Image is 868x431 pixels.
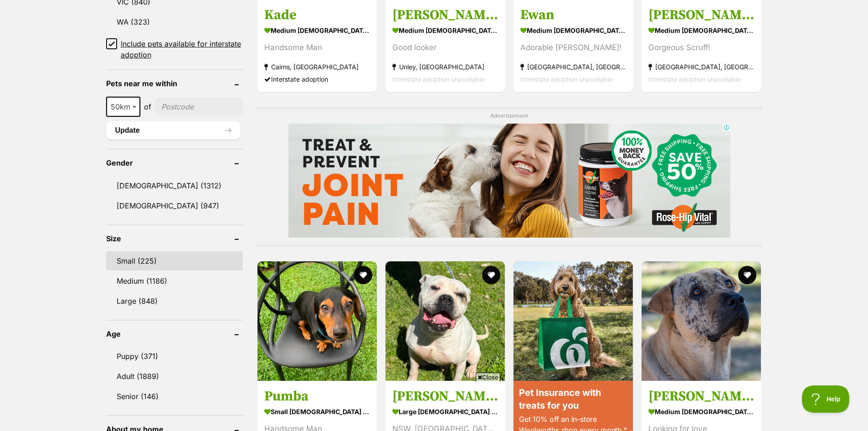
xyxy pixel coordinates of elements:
input: postcode [155,98,243,115]
a: Include pets available for interstate adoption [106,38,243,60]
div: Gorgeous Scruff! [648,42,754,54]
span: Close [476,373,500,382]
header: Pets near me within [106,79,243,88]
a: Large (848) [106,291,243,311]
h3: [PERSON_NAME] [648,387,754,405]
a: [DEMOGRAPHIC_DATA] (947) [106,196,243,215]
h3: [PERSON_NAME] [392,6,498,24]
strong: medium [DEMOGRAPHIC_DATA] Dog [392,24,498,37]
button: favourite [354,266,372,284]
span: Interstate adoption unavailable [520,75,613,83]
header: Age [106,330,243,338]
strong: small [DEMOGRAPHIC_DATA] Dog [264,405,370,418]
a: Adult (1889) [106,367,243,386]
a: Small (225) [106,251,243,270]
h3: Ewan [520,6,626,24]
div: Adorable [PERSON_NAME]! [520,42,626,54]
a: WA (323) [106,12,243,31]
span: 50km [107,100,139,113]
h3: Pumba [264,387,370,405]
iframe: Help Scout Beacon - Open [802,385,850,413]
strong: medium [DEMOGRAPHIC_DATA] Dog [648,405,754,418]
div: Interstate adoption [264,73,370,85]
a: Senior (146) [106,387,243,406]
div: Handsome Man [264,42,370,54]
span: of [144,101,151,112]
img: Derrick - American Bulldog [385,261,505,381]
header: Size [106,234,243,243]
a: Puppy (371) [106,347,243,366]
strong: [GEOGRAPHIC_DATA], [GEOGRAPHIC_DATA] [648,61,754,73]
strong: medium [DEMOGRAPHIC_DATA] Dog [648,24,754,37]
header: Gender [106,159,243,167]
img: Keisha - Shar Pei Dog [642,261,761,381]
span: Include pets available for interstate adoption [121,38,243,60]
iframe: Advertisement [268,385,600,426]
strong: Cairns, [GEOGRAPHIC_DATA] [264,61,370,73]
strong: medium [DEMOGRAPHIC_DATA] Dog [264,24,370,37]
strong: Unley, [GEOGRAPHIC_DATA] [392,61,498,73]
iframe: Advertisement [288,124,730,238]
strong: medium [DEMOGRAPHIC_DATA] Dog [520,24,626,37]
span: 50km [106,97,140,117]
span: Interstate adoption unavailable [648,75,741,83]
div: Good looker [392,42,498,54]
strong: [GEOGRAPHIC_DATA], [GEOGRAPHIC_DATA] [520,61,626,73]
div: Advertisement [257,107,762,247]
button: favourite [739,266,757,284]
h3: [PERSON_NAME] [648,6,754,24]
img: Pumba - Dachshund Dog [257,261,377,381]
a: [DEMOGRAPHIC_DATA] (1312) [106,176,243,195]
h3: Kade [264,6,370,24]
a: Medium (1186) [106,271,243,291]
button: favourite [482,266,500,284]
button: Update [106,121,241,140]
span: Interstate adoption unavailable [392,75,485,83]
